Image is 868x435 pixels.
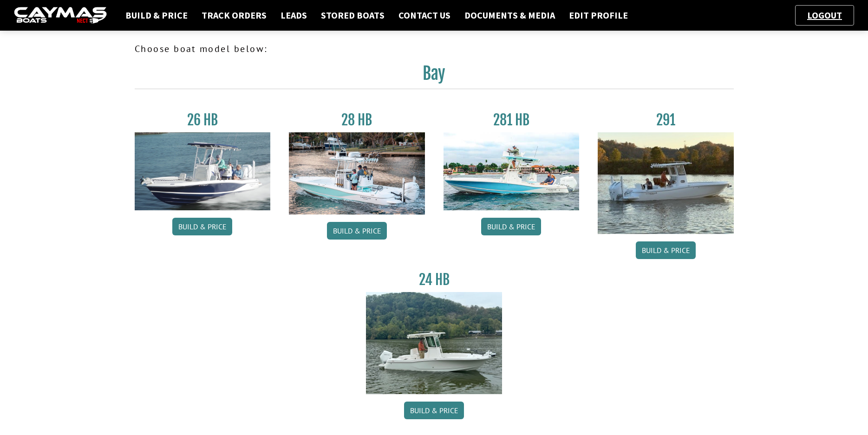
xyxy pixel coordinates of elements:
img: 28-hb-twin.jpg [444,132,580,210]
h3: 291 [598,111,734,129]
h3: 26 HB [135,111,271,129]
a: Build & Price [404,402,464,419]
img: 24_HB_thumbnail.jpg [366,292,502,394]
img: 28_hb_thumbnail_for_caymas_connect.jpg [289,132,425,214]
h3: 24 HB [366,271,502,288]
h3: 281 HB [444,111,580,129]
h2: Bay [135,63,734,89]
a: Edit Profile [564,9,633,21]
a: Build & Price [172,218,232,235]
a: Build & Price [481,218,541,235]
img: caymas-dealer-connect-2ed40d3bc7270c1d8d7ffb4b79bf05adc795679939227970def78ec6f6c03838.gif [14,7,107,24]
img: 291_Thumbnail.jpg [598,132,734,234]
a: Build & Price [636,241,696,259]
a: Leads [276,9,312,21]
a: Contact Us [394,9,455,21]
a: Documents & Media [460,9,560,21]
a: Build & Price [121,9,192,21]
a: Stored Boats [316,9,389,21]
a: Build & Price [327,222,387,240]
img: 26_new_photo_resized.jpg [135,132,271,210]
p: Choose boat model below: [135,42,734,56]
h3: 28 HB [289,111,425,129]
a: Track Orders [197,9,271,21]
a: Logout [803,9,847,21]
